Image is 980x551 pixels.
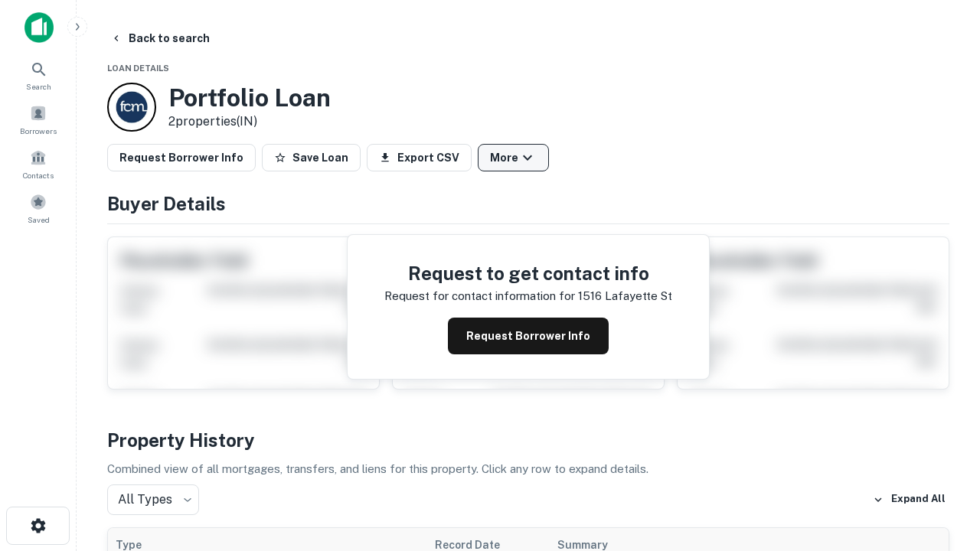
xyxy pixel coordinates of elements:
p: 1516 lafayette st [578,287,672,305]
span: Borrowers [20,125,57,137]
iframe: Chat Widget [903,429,980,502]
h3: Portfolio Loan [168,83,331,112]
p: Combined view of all mortgages, transfers, and liens for this property. Click any row to expand d... [107,460,949,478]
h4: Buyer Details [107,190,949,217]
button: More [478,144,549,171]
span: Search [26,80,51,93]
a: Saved [5,187,72,229]
div: All Types [107,484,199,515]
span: Saved [28,214,50,226]
button: Expand All [869,488,949,511]
a: Borrowers [5,99,72,140]
span: Contacts [23,169,54,181]
img: capitalize-icon.png [24,12,54,43]
span: Loan Details [107,64,169,73]
button: Request Borrower Info [107,144,256,171]
h4: Request to get contact info [384,259,672,287]
button: Export CSV [367,144,472,171]
p: Request for contact information for [384,287,575,305]
button: Back to search [104,24,216,52]
a: Contacts [5,143,72,184]
button: Request Borrower Info [448,318,609,354]
h4: Property History [107,426,949,454]
p: 2 properties (IN) [168,112,331,131]
button: Save Loan [262,144,361,171]
a: Search [5,54,72,96]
